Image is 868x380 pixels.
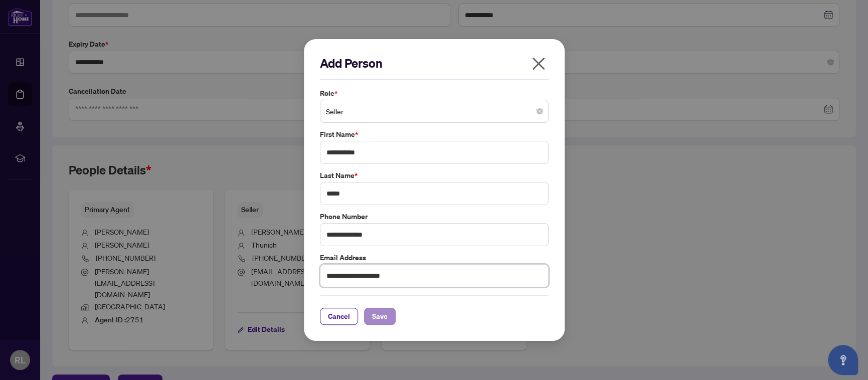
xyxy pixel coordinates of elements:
[328,308,350,324] span: Cancel
[320,308,358,325] button: Cancel
[372,308,388,324] span: Save
[320,170,549,181] label: Last Name
[320,211,549,222] label: Phone Number
[537,108,543,114] span: close-circle
[828,345,858,375] button: Open asap
[320,55,549,71] h2: Add Person
[320,88,549,99] label: Role
[326,102,543,121] span: Seller
[320,129,549,140] label: First Name
[364,308,396,325] button: Save
[531,56,547,72] span: close
[320,252,549,263] label: Email Address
